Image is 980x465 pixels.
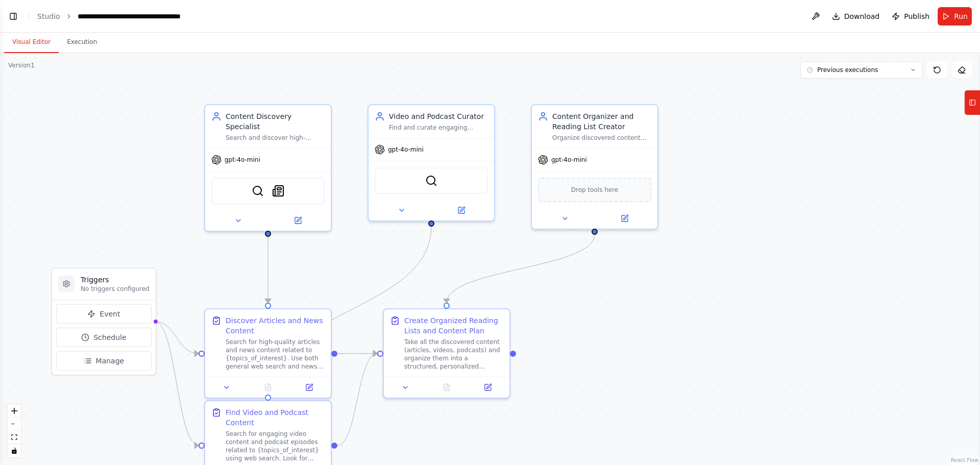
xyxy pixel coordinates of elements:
[817,66,878,74] span: Previous executions
[367,104,495,222] div: Video and Podcast CuratorFind and curate engaging videos and podcast content related to {topics_o...
[951,457,978,463] a: React Flow attribution
[252,185,264,197] img: SerperDevTool
[59,32,105,53] button: Execution
[389,111,488,121] div: Video and Podcast Curator
[904,11,929,21] span: Publish
[571,185,619,195] span: Drop tools here
[432,204,490,216] button: Open in side panel
[56,304,152,324] button: Event
[800,61,923,79] button: Previous executions
[8,404,21,457] div: React Flow controls
[100,309,120,319] span: Event
[226,430,325,462] div: Search for engaging video content and podcast episodes related to {topics_of_interest} using web ...
[8,61,35,69] div: Version 1
[404,315,503,336] div: Create Organized Reading Lists and Content Plan
[442,235,600,303] g: Edge from b10d6959-9da2-4b91-98a3-888145514279 to 520a7428-836c-4b5a-a822-6d3f11007e05
[954,11,968,21] span: Run
[269,214,327,227] button: Open in side panel
[51,267,157,376] div: TriggersNo triggers configuredEventScheduleManage
[37,11,212,21] nav: breadcrumb
[6,9,20,23] button: Show left sidebar
[155,316,199,359] g: Edge from triggers to 57db95fc-6da6-4476-a5b1-849cbce0ba31
[8,444,21,457] button: toggle interactivity
[383,308,510,399] div: Create Organized Reading Lists and Content PlanTake all the discovered content (articles, videos,...
[81,285,150,293] p: No triggers configured
[226,338,325,371] div: Search for high-quality articles and news content related to {topics_of_interest}. Use both gener...
[844,11,880,21] span: Download
[552,134,651,142] div: Organize discovered content into structured categories, create personalized reading lists based o...
[888,7,934,26] button: Publish
[226,407,325,428] div: Find Video and Podcast Content
[225,156,260,164] span: gpt-4o-mini
[56,351,152,371] button: Manage
[552,111,651,132] div: Content Organizer and Reading List Creator
[425,175,437,187] img: SerperDevTool
[828,7,884,26] button: Download
[96,356,125,366] span: Manage
[204,308,332,399] div: Discover Articles and News ContentSearch for high-quality articles and news content related to {t...
[263,227,273,303] g: Edge from b4c9f480-fa3b-4eb2-866a-9717abb69c18 to 57db95fc-6da6-4476-a5b1-849cbce0ba31
[291,381,327,394] button: Open in side panel
[938,7,972,26] button: Run
[531,104,658,230] div: Content Organizer and Reading List CreatorOrganize discovered content into structured categories,...
[8,431,21,444] button: fit view
[93,332,126,342] span: Schedule
[56,328,152,347] button: Schedule
[272,185,284,197] img: SerplyNewsSearchTool
[389,124,488,132] div: Find and curate engaging videos and podcast content related to {topics_of_interest}, focusing on ...
[596,212,653,225] button: Open in side panel
[8,418,21,431] button: zoom out
[337,349,377,451] g: Edge from 31dd9505-87ca-4857-b38c-b0ed72a83b2e to 520a7428-836c-4b5a-a822-6d3f11007e05
[226,134,325,142] div: Search and discover high-quality articles, news, and web content related to {topics_of_interest} ...
[4,32,59,53] button: Visual Editor
[470,381,505,394] button: Open in side panel
[247,381,290,394] button: No output available
[204,104,332,232] div: Content Discovery SpecialistSearch and discover high-quality articles, news, and web content rela...
[155,316,199,451] g: Edge from triggers to 31dd9505-87ca-4857-b38c-b0ed72a83b2e
[263,227,436,395] g: Edge from f99c1bbb-6451-4483-8b83-81c255112a6c to 31dd9505-87ca-4857-b38c-b0ed72a83b2e
[226,111,325,132] div: Content Discovery Specialist
[8,404,21,418] button: zoom in
[37,12,60,20] a: Studio
[551,156,587,164] span: gpt-4o-mini
[425,381,469,394] button: No output available
[388,145,424,154] span: gpt-4o-mini
[226,315,325,336] div: Discover Articles and News Content
[81,275,150,285] h3: Triggers
[337,349,377,359] g: Edge from 57db95fc-6da6-4476-a5b1-849cbce0ba31 to 520a7428-836c-4b5a-a822-6d3f11007e05
[404,338,503,371] div: Take all the discovered content (articles, videos, podcasts) and organize them into a structured,...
